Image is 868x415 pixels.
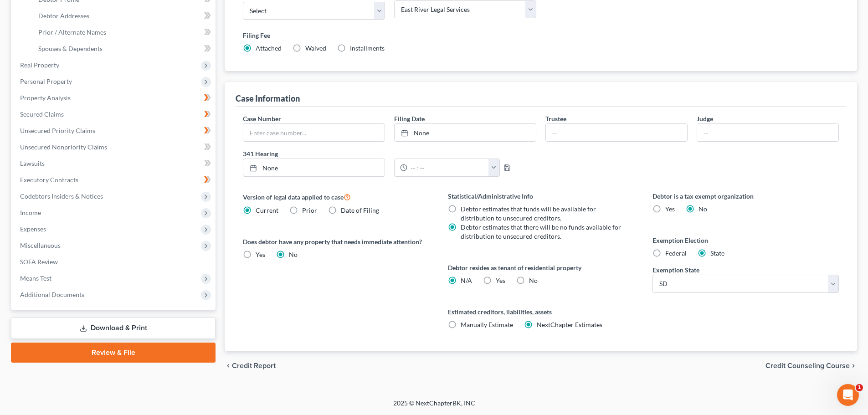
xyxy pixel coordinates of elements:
button: Credit Counseling Course chevron_right [765,362,857,369]
label: Filing Date [394,114,425,123]
label: Estimated creditors, liabilities, assets [448,307,634,317]
span: Installments [350,44,385,52]
button: chevron_left Credit Report [225,362,276,369]
span: Unsecured Nonpriority Claims [20,143,107,151]
span: Personal Property [20,77,72,85]
span: Manually Estimate [461,321,513,328]
span: Prior / Alternate Names [38,28,106,36]
label: Trustee [545,114,566,123]
input: -- [546,124,687,141]
span: No [289,251,298,258]
span: Federal [665,249,687,257]
input: Enter case number... [243,124,385,141]
span: Unsecured Priority Claims [20,127,95,134]
span: Real Property [20,61,59,69]
span: Date of Filing [341,206,379,214]
label: Statistical/Administrative Info [448,191,634,201]
span: Debtor estimates that funds will be available for distribution to unsecured creditors. [461,205,596,222]
span: NextChapter Estimates [537,321,602,328]
span: Income [20,209,41,216]
div: 2025 © NextChapterBK, INC [175,399,694,415]
span: Yes [665,205,675,213]
a: SOFA Review [13,254,216,270]
span: Credit Counseling Course [765,362,850,369]
a: Secured Claims [13,106,216,123]
span: Means Test [20,274,51,282]
label: Exemption Election [652,236,839,245]
span: Expenses [20,225,46,233]
input: -- [697,124,838,141]
span: Property Analysis [20,94,71,102]
i: chevron_left [225,362,232,369]
span: Prior [302,206,317,214]
a: Prior / Alternate Names [31,24,216,41]
label: Debtor resides as tenant of residential property [448,263,634,272]
span: Codebtors Insiders & Notices [20,192,103,200]
span: Executory Contracts [20,176,78,184]
span: Miscellaneous [20,241,61,249]
span: Lawsuits [20,159,45,167]
span: Debtor Addresses [38,12,89,20]
span: Additional Documents [20,291,84,298]
span: Attached [256,44,282,52]
span: Current [256,206,278,214]
a: Executory Contracts [13,172,216,188]
i: chevron_right [850,362,857,369]
label: Does debtor have any property that needs immediate attention? [243,237,429,246]
span: Credit Report [232,362,276,369]
span: No [529,277,538,284]
label: Exemption State [652,265,699,275]
a: Spouses & Dependents [31,41,216,57]
span: No [699,205,707,213]
span: Yes [496,277,505,284]
a: Download & Print [11,318,216,339]
a: None [395,124,536,141]
a: Unsecured Nonpriority Claims [13,139,216,155]
a: Lawsuits [13,155,216,172]
span: SOFA Review [20,258,58,266]
span: N/A [461,277,472,284]
span: Secured Claims [20,110,64,118]
span: Yes [256,251,265,258]
input: -- : -- [407,159,489,176]
a: Property Analysis [13,90,216,106]
label: Judge [697,114,713,123]
span: Debtor estimates that there will be no funds available for distribution to unsecured creditors. [461,223,621,240]
label: 341 Hearing [238,149,541,159]
a: Unsecured Priority Claims [13,123,216,139]
span: State [710,249,724,257]
iframe: Intercom live chat [837,384,859,406]
span: Waived [305,44,326,52]
span: Spouses & Dependents [38,45,103,52]
span: 1 [856,384,863,391]
label: Debtor is a tax exempt organization [652,191,839,201]
label: Version of legal data applied to case [243,191,429,202]
a: Debtor Addresses [31,8,216,24]
div: Case Information [236,93,300,104]
a: Review & File [11,343,216,363]
label: Filing Fee [243,31,839,40]
a: None [243,159,385,176]
label: Case Number [243,114,281,123]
